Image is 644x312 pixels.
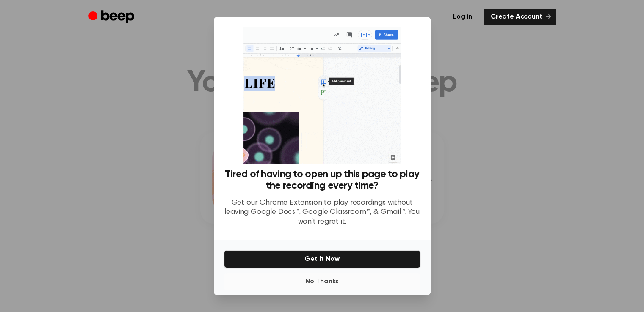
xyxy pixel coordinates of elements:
h3: Tired of having to open up this page to play the recording every time? [224,169,420,192]
a: Log in [446,9,479,25]
a: Beep [88,9,136,25]
a: Create Account [484,9,556,25]
img: Beep extension in action [243,27,401,164]
button: Get It Now [224,250,420,268]
button: No Thanks [224,273,420,290]
p: Get our Chrome Extension to play recordings without leaving Google Docs™, Google Classroom™, & Gm... [224,198,420,227]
